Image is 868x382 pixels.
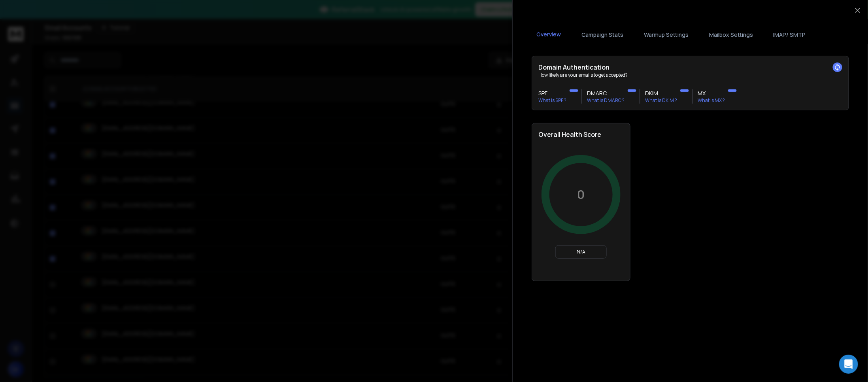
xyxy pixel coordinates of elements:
[704,26,758,43] button: Mailbox Settings
[645,97,677,104] p: What is DKIM ?
[538,72,842,78] p: How likely are your emails to get accepted?
[769,26,811,43] button: IMAP/ SMTP
[538,97,566,104] p: What is SPF ?
[645,89,677,97] h3: DKIM
[538,89,566,97] h3: SPF
[538,62,842,72] h2: Domain Authentication
[839,355,858,374] div: Open Intercom Messenger
[698,89,725,97] h3: MX
[532,26,566,44] button: Overview
[559,249,603,255] p: N/A
[538,130,624,139] h2: Overall Health Score
[577,26,628,43] button: Campaign Stats
[577,187,585,202] p: 0
[587,97,625,104] p: What is DMARC ?
[639,26,693,43] button: Warmup Settings
[587,89,625,97] h3: DMARC
[698,97,725,104] p: What is MX ?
